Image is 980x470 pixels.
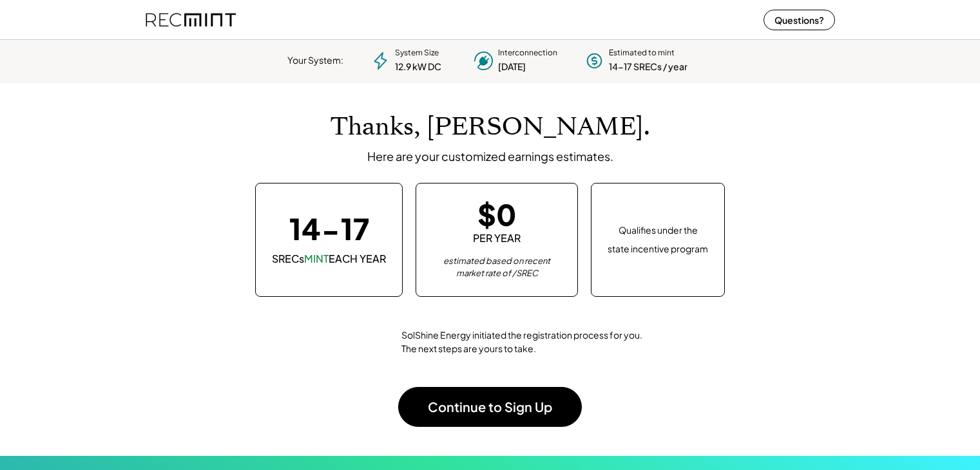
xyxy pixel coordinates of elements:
[395,61,441,73] div: 12.9 kW DC
[367,149,613,164] div: Here are your customized earnings estimates.
[619,224,698,237] div: Qualifies under the
[331,112,650,142] h1: Thanks, [PERSON_NAME].
[498,48,557,59] div: Interconnection
[609,61,687,73] div: 14-17 SRECs / year
[764,10,835,30] button: Questions?
[287,54,343,67] div: Your System:
[398,387,582,427] button: Continue to Sign Up
[337,316,389,368] img: yH5BAEAAAAALAAAAAABAAEAAAIBRAA7
[608,241,708,256] div: state incentive program
[395,48,439,59] div: System Size
[473,231,521,245] div: PER YEAR
[304,252,329,265] font: MINT
[401,328,644,355] div: SolShine Energy initiated the registration process for you. The next steps are yours to take.
[432,255,561,280] div: estimated based on recent market rate of /SREC
[146,3,236,37] img: recmint-logotype%403x%20%281%29.jpeg
[289,214,369,243] div: 14-17
[498,61,526,73] div: [DATE]
[477,200,517,229] div: $0
[272,252,386,266] div: SRECs EACH YEAR
[609,48,675,59] div: Estimated to mint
